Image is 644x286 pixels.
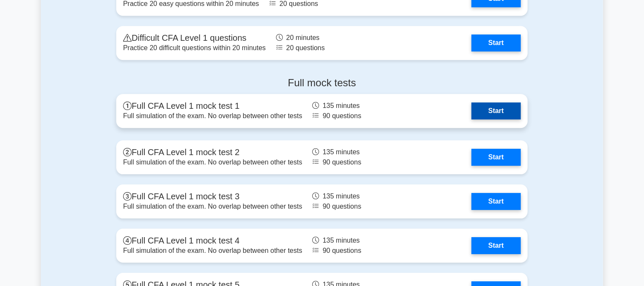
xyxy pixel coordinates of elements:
h4: Full mock tests [116,77,528,89]
a: Start [471,193,521,210]
a: Start [471,102,521,119]
a: Start [471,34,521,51]
a: Start [471,237,521,254]
a: Start [471,149,521,166]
